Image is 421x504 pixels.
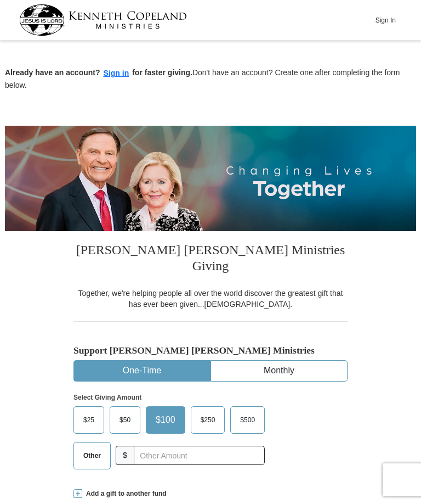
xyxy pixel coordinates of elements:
span: Add a gift to another fund [82,489,167,499]
span: $500 [235,412,260,428]
h3: [PERSON_NAME] [PERSON_NAME] Ministries Giving [73,231,348,288]
span: $ [116,446,134,465]
input: Other Amount [134,446,265,465]
button: Monthly [211,361,347,381]
div: Together, we're helping people all over the world discover the greatest gift that has ever been g... [73,288,348,310]
span: $25 [78,412,100,428]
p: Don't have an account? Create one after completing the form below. [5,67,416,91]
span: $50 [114,412,136,428]
button: One-Time [74,361,210,381]
strong: Select Giving Amount [73,394,141,401]
button: Sign In [369,12,402,29]
span: $100 [150,412,181,428]
img: kcm-header-logo.svg [19,4,187,36]
strong: Already have an account? for faster giving. [5,68,192,77]
span: Other [78,447,106,464]
h5: Support [PERSON_NAME] [PERSON_NAME] Ministries [73,345,348,356]
span: $250 [195,412,221,428]
button: Sign in [100,67,133,80]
